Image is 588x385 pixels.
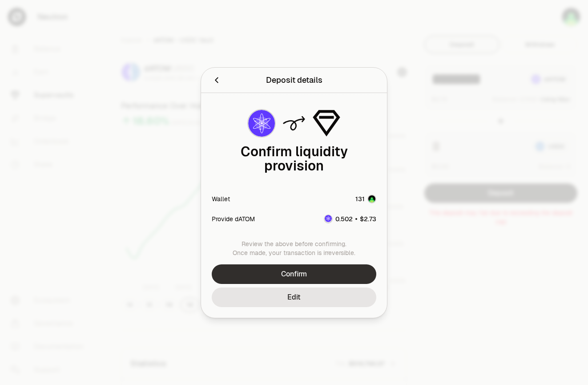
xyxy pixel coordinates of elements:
[212,145,376,173] div: Confirm liquidity provision
[212,239,376,257] div: Review the above before confirming. Once made, your transaction is irreversible.
[212,214,255,223] div: Provide dATOM
[266,74,322,86] div: Deposit details
[355,195,376,203] button: 131Account Image
[212,264,376,284] button: Confirm
[212,195,230,203] div: Wallet
[212,288,376,307] button: Edit
[212,74,222,86] button: Back
[355,195,365,203] div: 131
[248,110,275,137] img: dATOM Logo
[368,195,375,203] img: Account Image
[325,215,332,222] img: dATOM Logo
